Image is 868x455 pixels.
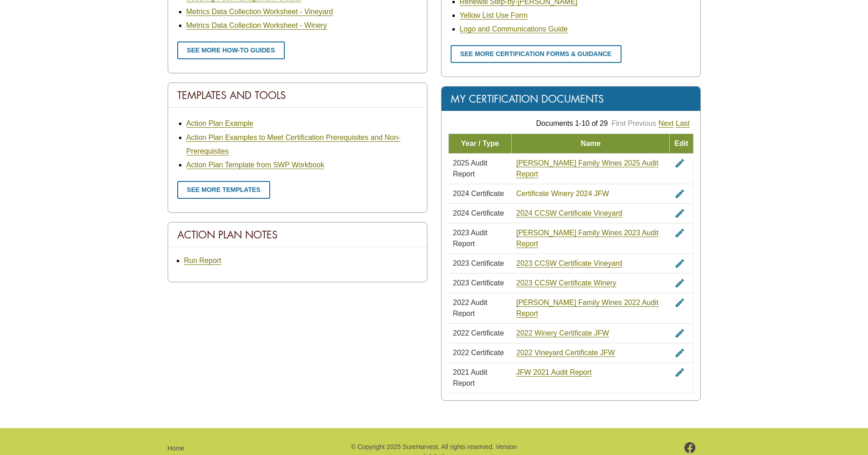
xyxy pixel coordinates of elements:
a: Home [168,445,185,452]
span: Documents 1-10 of 29 [536,119,608,127]
span: 2025 Audit Report [453,159,488,178]
td: Name [512,134,670,153]
a: 2023 CCSW Certificate Winery [516,279,616,287]
a: [PERSON_NAME] Family Wines 2022 Audit Report [516,299,658,318]
i: edit [674,227,685,238]
a: edit [674,299,685,306]
i: edit [674,258,685,269]
a: Metrics Data Collection Worksheet - Winery [186,21,327,30]
span: 2023 Audit Report [453,229,488,248]
a: 2022 Winery Certificate JFW [516,329,609,337]
a: Run Report [184,257,221,265]
div: Action Plan Notes [168,222,427,247]
a: edit [674,229,685,237]
i: edit [674,297,685,308]
a: edit [674,349,685,357]
a: 2022 Vineyard Certificate JFW [516,349,615,357]
a: edit [674,259,685,267]
a: [PERSON_NAME] Family Wines 2025 Audit Report [516,159,658,178]
i: edit [674,367,685,378]
a: Last [676,119,689,128]
div: Templates And Tools [168,83,427,108]
a: Action Plan Template from SWP Workbook [186,161,324,169]
a: edit [674,209,685,217]
a: Metrics Data Collection Worksheet - Vineyard [186,8,333,16]
a: Yellow List Use Form [460,11,528,20]
span: 2022 Audit Report [453,299,488,317]
a: edit [674,368,685,376]
i: edit [674,208,685,219]
a: Next [658,119,673,128]
a: See more how-to guides [177,41,285,59]
a: 2024 CCSW Certificate Vineyard [516,209,622,217]
i: edit [674,347,685,358]
a: Certificate Winery 2024 JFW [516,190,609,198]
a: See more templates [177,181,271,199]
a: See more certification forms & guidance [451,45,621,63]
a: Action Plan Example [186,119,254,128]
a: edit [674,279,685,287]
i: edit [674,328,685,339]
a: First [611,119,626,127]
a: Action Plan Examples to Meet Certification Prerequisites and Non-Prerequisites [186,134,401,155]
a: edit [674,329,685,337]
a: 2023 CCSW Certificate Vineyard [516,259,622,268]
i: edit [674,158,685,169]
span: 2021 Audit Report [453,368,488,387]
a: [PERSON_NAME] Family Wines 2023 Audit Report [516,229,658,248]
i: edit [674,188,685,199]
a: edit [674,159,685,167]
span: 2022 Certificate [453,329,504,337]
i: edit [674,278,685,289]
img: footer-facebook.png [684,442,696,453]
td: Edit [670,134,693,153]
div: My Certification Documents [442,87,700,111]
span: 2024 Certificate [453,209,504,217]
td: Year / Type [448,134,512,153]
span: 2024 Certificate [453,190,504,197]
a: edit [674,190,685,197]
span: 2023 Certificate [453,259,504,267]
a: Logo and Communications Guide [460,25,568,33]
span: 2022 Certificate [453,349,504,357]
a: Previous [628,119,656,127]
span: 2023 Certificate [453,279,504,287]
a: JFW 2021 Audit Report [516,368,591,377]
